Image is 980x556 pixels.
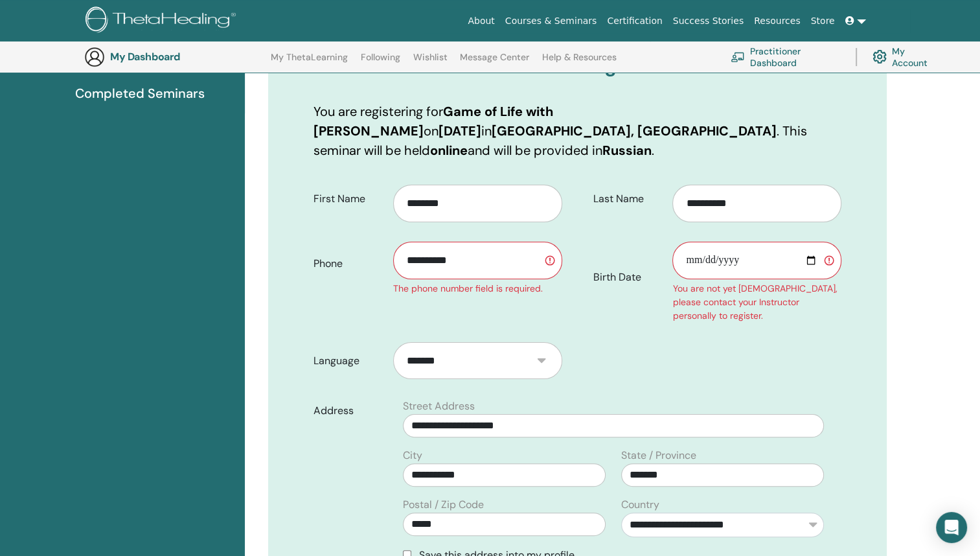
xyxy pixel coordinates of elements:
[430,142,468,159] b: online
[110,51,240,63] h3: My Dashboard
[403,448,422,463] label: City
[602,9,667,33] a: Certification
[313,103,553,139] b: Game of Life with [PERSON_NAME]
[542,52,617,73] a: Help & Resources
[313,102,841,160] p: You are registering for on in . This seminar will be held and will be provided in .
[668,9,749,33] a: Success Stories
[492,122,777,139] b: [GEOGRAPHIC_DATA], [GEOGRAPHIC_DATA]
[584,187,673,211] label: Last Name
[872,47,887,67] img: cog.svg
[393,282,562,295] div: The phone number field is required.
[602,142,652,159] b: Russian
[313,54,841,77] h3: Confirm Your Registration
[584,265,673,290] label: Birth Date
[304,399,395,423] label: Address
[75,84,205,103] span: Completed Seminars
[403,497,484,513] label: Postal / Zip Code
[731,43,840,71] a: Practitioner Dashboard
[304,251,393,276] label: Phone
[413,52,448,73] a: Wishlist
[872,43,938,71] a: My Account
[271,52,348,73] a: My ThetaLearning
[462,9,499,33] a: About
[460,52,529,73] a: Message Center
[806,9,840,33] a: Store
[439,122,481,139] b: [DATE]
[500,9,602,33] a: Courses & Seminars
[731,52,745,62] img: chalkboard-teacher.svg
[672,282,841,323] div: You are not yet [DEMOGRAPHIC_DATA], please contact your Instructor personally to register.
[403,399,475,414] label: Street Address
[621,448,696,463] label: State / Province
[85,6,240,36] img: logo.png
[304,349,393,373] label: Language
[621,497,659,513] label: Country
[304,187,393,211] label: First Name
[936,512,967,543] div: Open Intercom Messenger
[361,52,400,73] a: Following
[84,47,105,67] img: generic-user-icon.jpg
[749,9,806,33] a: Resources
